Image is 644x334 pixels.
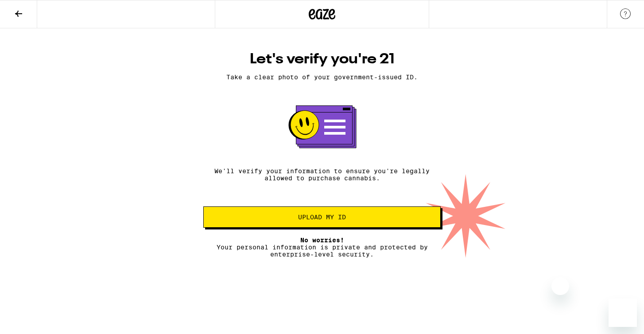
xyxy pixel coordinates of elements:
iframe: Button to launch messaging window [609,299,637,327]
h1: Let's verify you're 21 [203,50,441,68]
p: We'll verify your information to ensure you're legally allowed to purchase cannabis. [203,167,441,182]
button: Upload my ID [203,206,441,228]
iframe: Close message [551,277,569,295]
p: Your personal information is private and protected by enterprise-level security. [203,237,441,258]
span: Upload my ID [298,214,346,220]
p: Take a clear photo of your government-issued ID. [203,74,441,81]
span: No worries! [300,237,344,244]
